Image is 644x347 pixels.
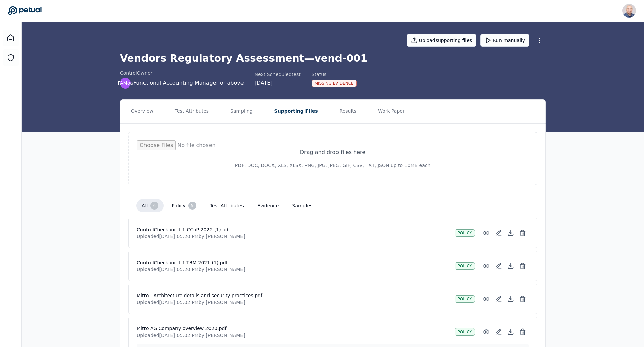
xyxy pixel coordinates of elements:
button: Work Paper [375,100,408,123]
button: evidence [252,200,284,212]
button: Download File [505,326,517,338]
div: 6 [150,202,158,210]
button: policy 5 [166,199,201,212]
button: Run manually [480,34,529,47]
button: Delete File [517,260,529,272]
div: policy [455,229,475,237]
div: 5 [188,202,196,210]
p: Uploaded [DATE] 05:02 PM by [PERSON_NAME] [137,332,449,339]
p: Uploaded [DATE] 05:02 PM by [PERSON_NAME] [137,299,449,306]
button: Delete File [517,293,529,305]
div: control Owner [120,70,244,76]
button: Preview File (hover for quick preview, click for full view) [480,293,492,305]
button: Download File [505,260,517,272]
button: Test Attributes [172,100,212,123]
button: Results [337,100,359,123]
div: policy [455,295,475,303]
div: Status [312,71,357,78]
button: More Options [534,34,546,46]
a: Dashboard [3,30,19,46]
button: all 6 [136,199,164,212]
h4: Mitto AG Company overview 2020.pdf [137,325,449,332]
div: Next Scheduled test [255,71,301,78]
button: Add/Edit Description [492,326,505,338]
button: Add/Edit Description [492,227,505,239]
a: SOC [3,49,19,66]
button: Download File [505,293,517,305]
h4: ControlCheckpoint-1-TRM-2021 (1).pdf [137,259,449,266]
h4: ControlCheckpoint-1-CCoP-2022 (1).pdf [137,226,449,233]
h4: Mitto - Architecture details and security practices.pdf [137,292,449,299]
div: policy [455,328,475,336]
h1: Vendors Regulatory Assessment — vend-001 [120,52,546,64]
span: Functional Accounting Manager or above [133,79,244,87]
button: test attributes [204,200,249,212]
button: Download File [505,227,517,239]
div: [DATE] [255,79,301,87]
button: Preview File (hover for quick preview, click for full view) [480,227,492,239]
span: FAMoa [118,80,133,86]
p: Uploaded [DATE] 05:20 PM by [PERSON_NAME] [137,233,449,240]
button: samples [287,200,318,212]
button: Uploadsupporting files [407,34,477,47]
button: Preview File (hover for quick preview, click for full view) [480,260,492,272]
p: Uploaded [DATE] 05:20 PM by [PERSON_NAME] [137,266,449,273]
a: Go to Dashboard [8,6,42,15]
div: Missing Evidence [312,80,357,87]
button: Preview File (hover for quick preview, click for full view) [480,326,492,338]
button: Delete File [517,326,529,338]
button: Overview [128,100,156,123]
nav: Tabs [120,100,545,123]
button: Supporting Files [271,100,321,123]
button: Delete File [517,227,529,239]
button: Sampling [228,100,255,123]
button: Add/Edit Description [492,260,505,272]
div: policy [455,262,475,270]
button: Add/Edit Description [492,293,505,305]
img: Harel K [622,4,636,18]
